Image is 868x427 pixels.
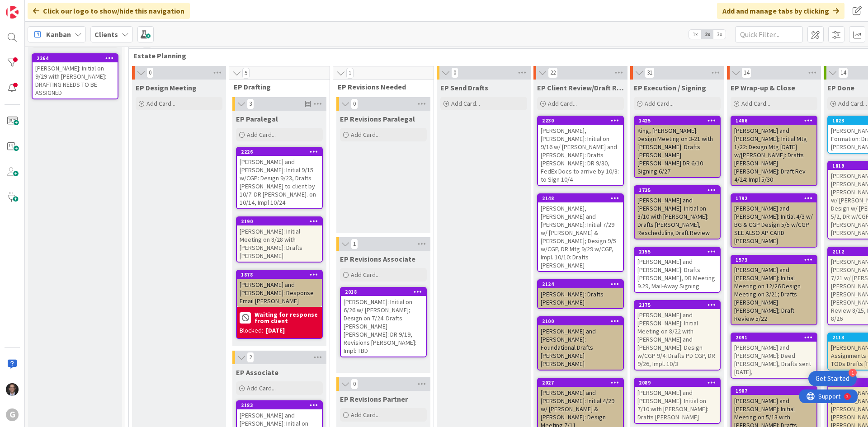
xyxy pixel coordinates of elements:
[838,99,867,108] span: Add Card...
[351,379,358,389] span: 0
[237,279,322,307] div: [PERSON_NAME] and [PERSON_NAME]: Response Email [PERSON_NAME]
[635,309,720,370] div: [PERSON_NAME] and [PERSON_NAME]: Initial Meeting on 8/22 with [PERSON_NAME] and [PERSON_NAME]: De...
[731,117,816,185] div: 1466[PERSON_NAME] and [PERSON_NAME]; Initial Mtg 1/22: Design Mtg [DATE] w/[PERSON_NAME]: Drafts ...
[346,68,354,79] span: 1
[635,186,720,239] div: 1735[PERSON_NAME] and [PERSON_NAME]: Initial on 3/10 with [PERSON_NAME]: Drafts [PERSON_NAME], Re...
[247,352,254,363] span: 2
[736,334,816,341] div: 2091
[816,374,849,383] div: Get Started
[731,117,816,125] div: 1466
[247,99,254,109] span: 3
[146,67,154,78] span: 0
[33,54,118,99] div: 2264[PERSON_NAME]: Initial on 9/29 with [PERSON_NAME]: DRAFTING NEEDS TO BE ASSIGNED
[237,225,322,262] div: [PERSON_NAME]: Initial Meeting on 8/28 with [PERSON_NAME]: Drafts [PERSON_NAME]
[237,217,322,225] div: 2190
[538,117,623,185] div: 2230[PERSON_NAME], [PERSON_NAME]: Initial on 9/16 w/ [PERSON_NAME] and [PERSON_NAME]: Drafts [PER...
[542,117,623,124] div: 2230
[146,99,175,108] span: Add Card...
[635,117,720,125] div: 1425
[542,195,623,202] div: 2148
[548,99,577,108] span: Add Card...
[538,117,623,125] div: 2230
[645,99,674,108] span: Add Card...
[538,280,623,308] div: 2124[PERSON_NAME]: Drafts [PERSON_NAME]
[731,342,816,378] div: [PERSON_NAME] and [PERSON_NAME]: Deed [PERSON_NAME], Drafts sent [DATE],
[247,131,276,139] span: Add Card...
[635,186,720,194] div: 1735
[635,117,720,177] div: 1425King, [PERSON_NAME]: Design Meeting on 3-21 with [PERSON_NAME]: Drafts [PERSON_NAME] [PERSON_...
[808,371,857,386] div: Open Get Started checklist, remaining modules: 1
[234,82,318,91] span: EP Drafting
[237,156,322,208] div: [PERSON_NAME] and [PERSON_NAME]: Initial 9/15 w/CGP: Design 9/23, Drafts [PERSON_NAME] to client ...
[538,317,623,370] div: 2100[PERSON_NAME] and [PERSON_NAME]: Foundational Drafts [PERSON_NAME] [PERSON_NAME]
[538,202,623,271] div: [PERSON_NAME], [PERSON_NAME] and [PERSON_NAME]: Initial 7/29 w/ [PERSON_NAME] & [PERSON_NAME]; De...
[639,249,720,255] div: 2155
[731,125,816,185] div: [PERSON_NAME] and [PERSON_NAME]; Initial Mtg 1/22: Design Mtg [DATE] w/[PERSON_NAME]: Drafts [PER...
[736,195,816,202] div: 1792
[236,368,278,377] span: EP Associate
[241,149,322,155] div: 2226
[827,83,854,92] span: EP Done
[538,325,623,370] div: [PERSON_NAME] and [PERSON_NAME]: Foundational Drafts [PERSON_NAME] [PERSON_NAME]
[849,369,857,377] div: 1
[639,302,720,308] div: 2175
[645,67,655,78] span: 31
[340,254,415,263] span: EP Revisions Associate
[635,125,720,177] div: King, [PERSON_NAME]: Design Meeting on 3-21 with [PERSON_NAME]: Drafts [PERSON_NAME] [PERSON_NAME...
[6,383,19,396] img: JT
[341,288,426,296] div: 2018
[241,402,322,408] div: 2183
[731,194,816,247] div: 1792[PERSON_NAME] and [PERSON_NAME]: Initial 4/3 w/ BG & CGP Design 5/5 w/CGP SEE ALSO AP CARD [P...
[542,380,623,386] div: 2027
[242,68,250,79] span: 5
[538,379,623,387] div: 2027
[537,83,624,92] span: EP Client Review/Draft Review Meeting
[731,202,816,247] div: [PERSON_NAME] and [PERSON_NAME]: Initial 4/3 w/ BG & CGP Design 5/5 w/CGP SEE ALSO AP CARD [PERSO...
[635,248,720,256] div: 2155
[635,301,720,370] div: 2175[PERSON_NAME] and [PERSON_NAME]: Initial Meeting on 8/22 with [PERSON_NAME] and [PERSON_NAME]...
[538,194,623,202] div: 2148
[338,82,422,91] span: EP Revisions Needed
[731,264,816,324] div: [PERSON_NAME] and [PERSON_NAME]: Initial Meeting on 12/26 Design Meeting on 3/21; Drafts [PERSON_...
[94,30,118,39] b: Clients
[635,387,720,423] div: [PERSON_NAME] and [PERSON_NAME]: Initial on 7/10 with [PERSON_NAME]: Drafts [PERSON_NAME]
[440,83,488,92] span: EP Send Drafts
[731,387,816,395] div: 1907
[701,30,713,39] span: 2x
[237,217,322,262] div: 2190[PERSON_NAME]: Initial Meeting on 8/28 with [PERSON_NAME]: Drafts [PERSON_NAME]
[47,4,49,11] div: 2
[351,411,380,419] span: Add Card...
[635,194,720,239] div: [PERSON_NAME] and [PERSON_NAME]: Initial on 3/10 with [PERSON_NAME]: Drafts [PERSON_NAME], Resche...
[28,3,190,19] div: Click our logo to show/hide this navigation
[341,288,426,357] div: 2018[PERSON_NAME]: Initial on 6/26 w/ [PERSON_NAME]; Design on 7/24: Drafts [PERSON_NAME] [PERSON...
[735,26,803,42] input: Quick Filter...
[542,281,623,287] div: 2124
[736,388,816,394] div: 1907
[266,326,285,335] div: [DATE]
[236,114,278,123] span: EP Paralegal
[240,326,263,335] div: Blocked:
[340,114,415,123] span: EP Revisions Paralegal
[635,256,720,292] div: [PERSON_NAME] and [PERSON_NAME]: Drafts [PERSON_NAME], DR Meeting 9.29, Mail-Away Signing
[237,271,322,279] div: 1878
[237,271,322,307] div: 1878[PERSON_NAME] and [PERSON_NAME]: Response Email [PERSON_NAME]
[639,117,720,124] div: 1425
[689,30,701,39] span: 1x
[345,289,426,295] div: 2018
[351,271,380,279] span: Add Card...
[37,55,118,61] div: 2264
[6,6,19,19] img: Visit kanbanzone.com
[736,117,816,124] div: 1466
[237,148,322,156] div: 2226
[635,379,720,423] div: 2089[PERSON_NAME] and [PERSON_NAME]: Initial on 7/10 with [PERSON_NAME]: Drafts [PERSON_NAME]
[635,248,720,292] div: 2155[PERSON_NAME] and [PERSON_NAME]: Drafts [PERSON_NAME], DR Meeting 9.29, Mail-Away Signing
[639,380,720,386] div: 2089
[634,83,706,92] span: EP Execution / Signing
[741,67,751,78] span: 14
[538,317,623,325] div: 2100
[33,62,118,99] div: [PERSON_NAME]: Initial on 9/29 with [PERSON_NAME]: DRAFTING NEEDS TO BE ASSIGNED
[451,99,480,108] span: Add Card...
[838,67,848,78] span: 14
[46,29,71,40] span: Kanban
[19,1,41,12] span: Support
